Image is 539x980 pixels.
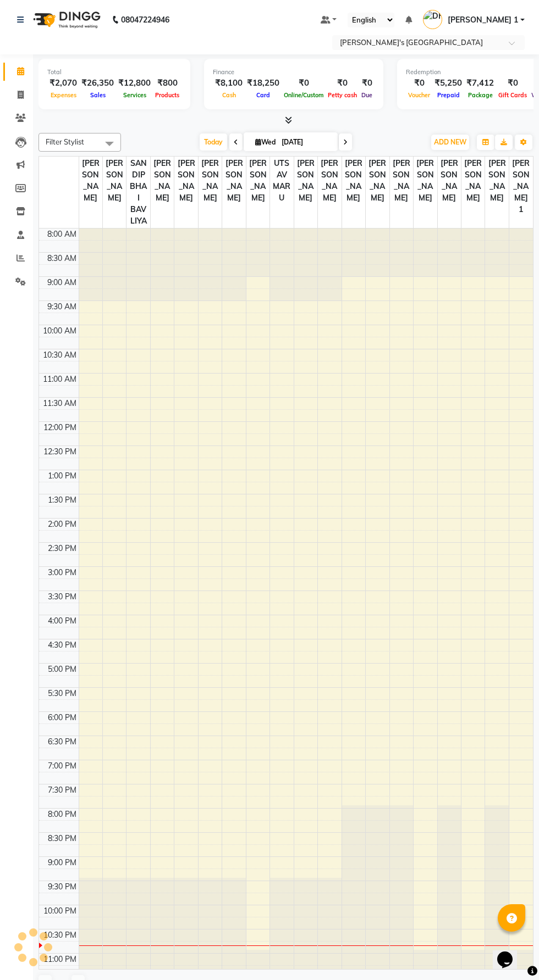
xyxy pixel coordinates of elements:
[213,68,375,77] div: Finance
[282,91,326,99] span: Online/Custom
[46,784,79,796] div: 7:30 PM
[485,157,508,205] span: [PERSON_NAME]
[318,157,341,205] span: [PERSON_NAME]
[41,954,79,965] div: 11:00 PM
[47,77,79,90] div: ₹2,070
[438,157,461,205] span: [PERSON_NAME]
[282,77,326,90] div: ₹0
[509,157,533,216] span: [PERSON_NAME] 1
[326,77,359,90] div: ₹0
[278,134,333,151] input: 2025-09-03
[254,91,272,99] span: Card
[46,137,84,146] span: Filter Stylist
[41,446,79,458] div: 12:30 PM
[359,91,375,99] span: Due
[47,68,182,77] div: Total
[41,374,79,385] div: 11:00 AM
[103,157,126,205] span: [PERSON_NAME]
[46,881,79,893] div: 9:30 PM
[41,398,79,409] div: 11:30 AM
[151,157,174,205] span: [PERSON_NAME]
[496,91,529,99] span: Gift Cards
[220,91,238,99] span: Cash
[390,157,413,205] span: [PERSON_NAME]
[41,349,79,361] div: 10:30 AM
[246,157,269,205] span: [PERSON_NAME]
[46,857,79,868] div: 9:00 PM
[213,77,245,90] div: ₹8,100
[45,301,79,313] div: 9:30 AM
[88,91,108,99] span: Sales
[423,10,442,29] img: DHRUV DAVE 1
[46,519,79,530] div: 2:00 PM
[448,14,518,26] span: [PERSON_NAME] 1
[41,422,79,433] div: 12:00 PM
[46,615,79,627] div: 4:00 PM
[414,157,437,205] span: [PERSON_NAME]
[200,133,227,151] span: Today
[153,91,182,99] span: Products
[431,135,469,150] button: ADD NEW
[432,77,464,90] div: ₹5,250
[46,712,79,723] div: 6:00 PM
[121,4,169,35] b: 08047224946
[496,77,529,90] div: ₹0
[342,157,365,205] span: [PERSON_NAME]
[41,929,79,941] div: 10:30 PM
[464,77,496,90] div: ₹7,412
[294,157,317,205] span: [PERSON_NAME]
[116,77,153,90] div: ₹12,800
[326,91,359,99] span: Petty cash
[222,157,245,205] span: [PERSON_NAME]
[199,157,222,205] span: [PERSON_NAME]
[245,77,282,90] div: ₹18,250
[493,936,528,969] iframe: chat widget
[46,470,79,482] div: 1:00 PM
[79,157,102,205] span: [PERSON_NAME]
[48,91,79,99] span: Expenses
[406,91,432,99] span: Voucher
[46,664,79,675] div: 5:00 PM
[270,157,293,205] span: UTSAV MARU
[28,4,103,35] img: logo
[45,229,79,240] div: 8:00 AM
[359,77,375,90] div: ₹0
[45,253,79,264] div: 8:30 AM
[153,77,182,90] div: ₹800
[79,77,116,90] div: ₹26,350
[461,157,485,205] span: [PERSON_NAME]
[434,138,466,146] span: ADD NEW
[174,157,197,205] span: [PERSON_NAME]
[46,494,79,506] div: 1:30 PM
[46,688,79,699] div: 5:30 PM
[46,639,79,651] div: 4:30 PM
[46,567,79,578] div: 3:00 PM
[41,325,79,337] div: 10:00 AM
[406,77,432,90] div: ₹0
[366,157,389,205] span: [PERSON_NAME]
[46,543,79,554] div: 2:30 PM
[121,91,148,99] span: Services
[252,138,278,146] span: Wed
[46,809,79,820] div: 8:00 PM
[435,91,462,99] span: Prepaid
[127,157,150,228] span: SANDIP BHAI BAVLIYA
[46,736,79,748] div: 6:30 PM
[46,760,79,772] div: 7:00 PM
[45,277,79,288] div: 9:00 AM
[41,905,79,917] div: 10:00 PM
[46,591,79,603] div: 3:30 PM
[46,833,79,844] div: 8:30 PM
[466,91,495,99] span: Package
